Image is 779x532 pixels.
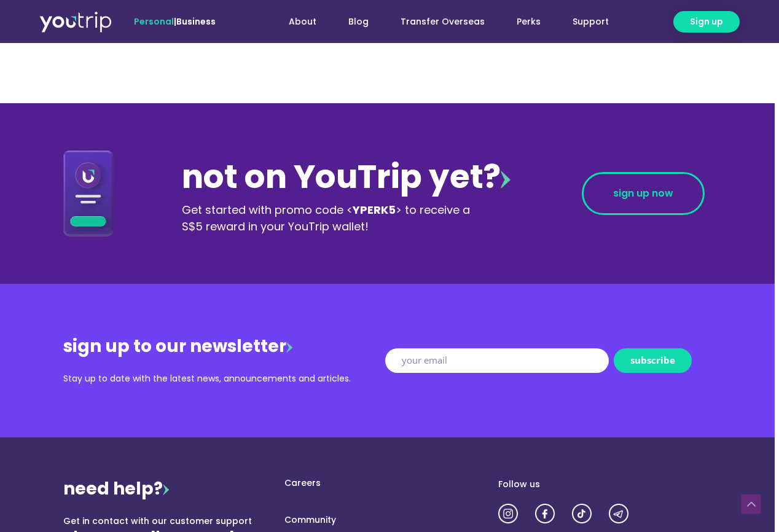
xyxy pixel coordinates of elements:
span: sign up now [613,189,673,198]
b: YPERK5 [353,202,396,217]
input: your email [385,348,609,373]
a: Blog [332,10,385,33]
a: About [273,10,332,33]
span: subscribe [630,356,675,365]
a: Transfer Overseas [385,10,501,33]
span: Personal [134,15,174,28]
a: Support [557,10,625,33]
img: utrip-fb-3x.png [535,504,555,523]
img: Download App [63,150,114,237]
nav: Menu [249,10,625,33]
button: subscribe [614,348,692,373]
a: Careers [272,477,498,490]
a: Sign up [673,11,740,33]
span: | [134,15,216,28]
a: sign up now [582,172,705,215]
div: Stay up to date with the latest news, announcements and articles. [63,371,385,386]
img: utrip-ig-3x.png [498,504,518,523]
a: Perks [501,10,557,33]
div: sign up to our newsletter [63,334,385,359]
span: Sign up [690,15,723,28]
a: Business [176,15,216,28]
form: New Form [385,348,707,378]
img: utrip-tg-3x.png [609,504,628,523]
div: Follow us [498,477,707,491]
div: not on YouTrip yet? [182,152,511,201]
img: utrip-tiktok-3x.png [572,504,592,523]
a: Community [272,514,498,526]
div: Get started with promo code < > to receive a S$5 reward in your YouTrip wallet! [182,201,482,235]
div: need help? [63,477,272,501]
